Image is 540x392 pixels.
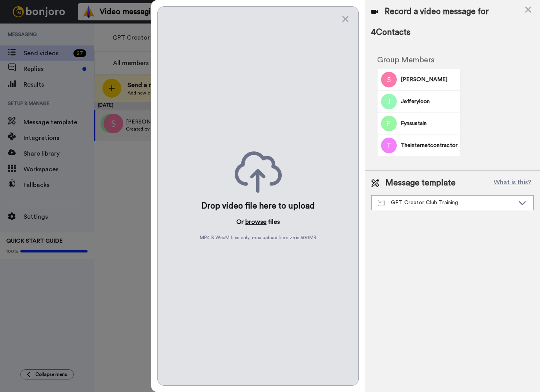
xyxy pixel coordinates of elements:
[491,177,534,189] button: What is this?
[377,56,461,64] h2: Group Members
[385,177,456,189] span: Message template
[401,142,458,149] span: Theinternetcontractor
[378,199,514,207] div: GPT Creator Club Training
[381,116,397,131] img: Image of Fynsustain
[381,138,397,153] img: Image of Theinternetcontractor
[245,217,266,227] button: browse
[401,98,458,105] span: Jefferyicon
[381,72,397,87] img: Image of Sandra
[378,200,385,206] img: Message-temps.svg
[236,217,280,227] p: Or files
[401,76,458,83] span: [PERSON_NAME]
[200,234,316,241] span: MP4 & WebM files only, max upload file size is 500 MB
[201,201,315,212] div: Drop video file here to upload
[381,94,397,109] img: Image of Jefferyicon
[401,120,458,127] span: Fynsustain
